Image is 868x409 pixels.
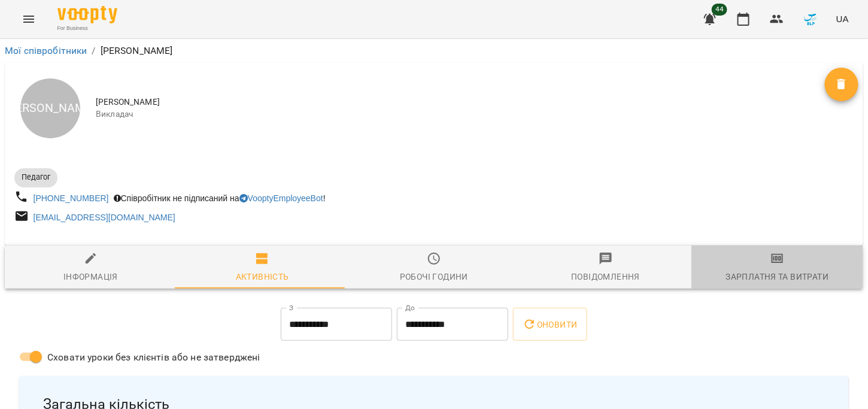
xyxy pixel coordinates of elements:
span: Сховати уроки без клієнтів або не затверджені [47,350,260,365]
span: Оновити [523,317,577,332]
nav: breadcrumb [5,44,863,58]
a: [EMAIL_ADDRESS][DOMAIN_NAME] [34,213,175,222]
span: 44 [712,4,727,16]
span: For Business [57,25,117,32]
span: Викладач [96,108,825,120]
button: Оновити [513,308,587,341]
div: Зарплатня та Витрати [726,269,829,284]
div: [PERSON_NAME] [20,78,80,138]
span: [PERSON_NAME] [96,96,825,108]
div: Співробітник не підписаний на ! [111,190,328,207]
div: Повідомлення [571,269,640,284]
span: UA [836,13,849,25]
button: Menu [14,5,43,34]
img: c7f5e1a064d124ef1452b6640ba4a0c5.png [803,11,820,28]
div: Активність [236,269,289,284]
div: Робочі години [400,269,468,284]
a: VooptyEmployeeBot [239,193,323,203]
span: Педагог [14,172,57,183]
li: / [92,44,96,58]
a: [PHONE_NUMBER] [34,193,109,203]
button: Видалити [825,68,858,101]
p: [PERSON_NAME] [101,44,173,58]
img: Voopty Logo [57,6,117,23]
button: UA [831,8,854,30]
a: Мої співробітники [5,45,87,56]
div: Інформація [63,269,118,284]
